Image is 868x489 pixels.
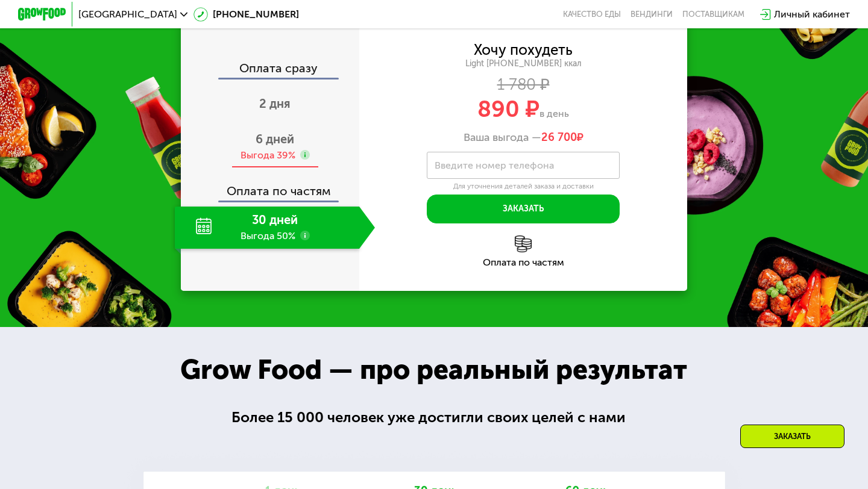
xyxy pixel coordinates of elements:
div: Ваша выгода — [359,131,687,145]
div: Личный кабинет [774,7,850,22]
div: Оплата сразу [182,62,359,78]
span: ₽ [541,131,583,145]
span: [GEOGRAPHIC_DATA] [78,10,177,19]
a: Качество еды [563,10,621,19]
a: Вендинги [631,10,673,19]
div: Оплата по частям [182,173,359,201]
span: 2 дня [259,96,291,111]
div: Выгода 39% [241,149,295,162]
button: Заказать [427,195,620,223]
img: l6xcnZfty9opOoJh.png [515,235,532,252]
div: Для уточнения деталей заказа и доставки [427,182,620,192]
div: поставщикам [682,10,744,19]
div: Grow Food — про реальный результат [160,349,707,390]
div: Заказать [740,425,844,448]
span: 6 дней [256,132,294,146]
div: Более 15 000 человек уже достигли своих целей с нами [231,406,637,428]
label: Введите номер телефона [435,162,554,169]
div: Хочу похудеть [474,43,573,57]
span: 26 700 [541,131,577,144]
span: 890 ₽ [477,95,539,123]
a: [PHONE_NUMBER] [193,7,299,22]
span: в день [539,108,569,119]
div: 1 780 ₽ [359,78,687,92]
div: Оплата по частям [359,258,687,267]
div: Light [PHONE_NUMBER] ккал [359,58,687,69]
